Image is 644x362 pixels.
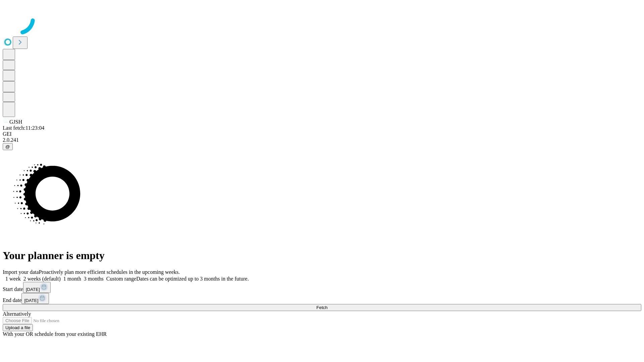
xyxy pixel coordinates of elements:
[3,293,641,304] div: End date
[23,282,51,293] button: [DATE]
[106,276,136,282] span: Custom range
[3,304,641,311] button: Fetch
[3,282,641,293] div: Start date
[316,305,327,310] span: Fetch
[3,331,107,337] span: With your OR schedule from your existing EHR
[3,131,641,137] div: GEI
[5,144,10,149] span: @
[3,311,31,317] span: Alternatively
[84,276,104,282] span: 3 months
[21,293,49,304] button: [DATE]
[26,287,40,292] span: [DATE]
[3,125,44,131] span: Last fetch: 11:23:04
[3,249,641,262] h1: Your planner is empty
[3,137,641,143] div: 2.0.241
[3,143,13,150] button: @
[23,276,61,282] span: 2 weeks (default)
[3,324,33,331] button: Upload a file
[39,269,180,275] span: Proactively plan more efficient schedules in the upcoming weeks.
[9,119,22,125] span: GJSH
[63,276,81,282] span: 1 month
[24,298,38,303] span: [DATE]
[136,276,249,282] span: Dates can be optimized up to 3 months in the future.
[5,276,21,282] span: 1 week
[3,269,39,275] span: Import your data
